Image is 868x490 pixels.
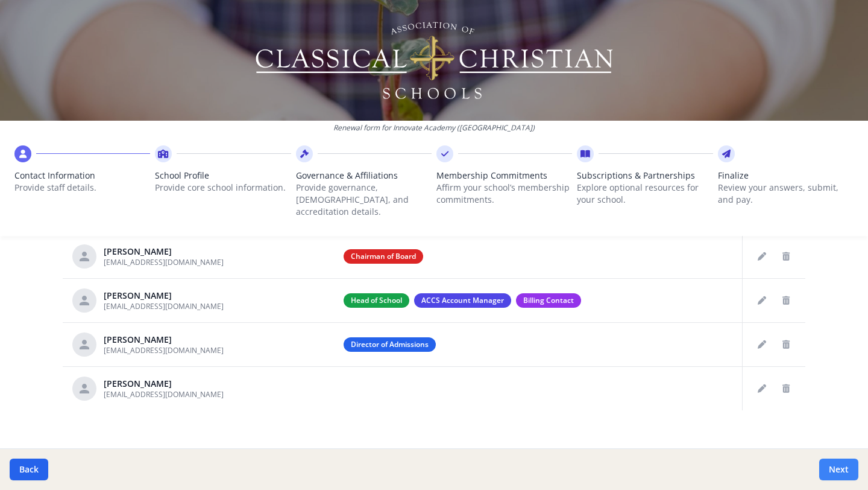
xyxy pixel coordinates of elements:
span: Subscriptions & Partnerships [577,170,712,182]
span: [EMAIL_ADDRESS][DOMAIN_NAME] [104,301,224,311]
span: Director of Admissions [344,337,436,352]
p: Provide governance, [DEMOGRAPHIC_DATA], and accreditation details. [296,182,432,218]
span: Head of School [344,293,409,308]
p: Provide core school information. [155,182,291,194]
span: Governance & Affiliations [296,170,432,182]
span: Chairman of Board [344,249,423,264]
div: [PERSON_NAME] [104,334,224,346]
span: Contact Information [14,170,150,182]
span: Membership Commitments [436,170,572,182]
img: Logo [254,18,615,103]
p: Affirm your school’s membership commitments. [436,182,572,206]
span: [EMAIL_ADDRESS][DOMAIN_NAME] [104,389,224,399]
span: School Profile [155,170,291,182]
p: Provide staff details. [14,182,150,194]
span: Billing Contact [516,293,581,308]
div: [PERSON_NAME] [104,378,224,390]
button: Edit staff [752,291,772,310]
button: Delete staff [776,291,796,310]
button: Delete staff [776,335,796,354]
span: [EMAIL_ADDRESS][DOMAIN_NAME] [104,257,224,267]
span: [EMAIL_ADDRESS][DOMAIN_NAME] [104,345,224,355]
button: Next [819,459,858,480]
button: Edit staff [752,247,772,266]
button: Edit staff [752,335,772,354]
button: Delete staff [776,247,796,266]
p: Explore optional resources for your school. [577,182,712,206]
button: Delete staff [776,379,796,398]
button: Back [10,459,48,480]
div: [PERSON_NAME] [104,246,224,258]
div: [PERSON_NAME] [104,290,224,302]
span: Finalize [718,170,854,182]
button: Edit staff [752,379,772,398]
p: Review your answers, submit, and pay. [718,182,854,206]
span: ACCS Account Manager [414,293,511,308]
